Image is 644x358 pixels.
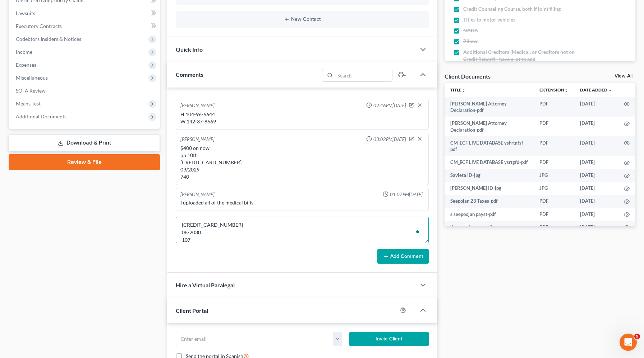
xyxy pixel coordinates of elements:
td: [DATE] [574,117,618,136]
a: Download & Print [9,135,160,151]
span: SOFA Review [16,88,46,94]
span: Credit Counseling Course, both if joint filing [463,5,561,13]
td: CM_ECF LIVE DATABASE ysrtgfd-pdf [445,156,534,169]
td: [DATE] [574,169,618,182]
i: unfold_more [564,88,569,93]
div: [PERSON_NAME] [180,102,215,109]
span: Income [16,49,32,55]
td: d seepoojan pay-pdf [445,221,534,234]
a: Extensionunfold_more [539,87,569,93]
div: [PERSON_NAME] [180,191,215,198]
div: Client Documents [445,72,491,80]
span: Quick Info [176,46,203,53]
td: PDF [534,136,574,156]
td: [PERSON_NAME] ID-jpg [445,182,534,195]
span: Means Test [16,100,41,107]
textarea: To enrich screen reader interactions, please activate Accessibility in Grammarly extension settings [176,217,429,243]
span: Titles to motor vehicles [463,16,515,23]
span: Client Portal [176,307,208,314]
td: [DATE] [574,221,618,234]
td: [DATE] [574,97,618,117]
td: [PERSON_NAME] Attorney Declaration-pdf [445,97,534,117]
span: Additional Creditors (Medical, or Creditors not on Credit Report) - have a lot to add [463,48,581,63]
td: JPG [534,169,574,182]
td: [DATE] [574,136,618,156]
span: NADA [463,27,478,34]
td: [DATE] [574,182,618,195]
input: Search... [335,69,392,81]
input: Enter email [176,332,333,346]
div: I uploaded all of the medical bills [180,199,424,206]
span: Comments [176,71,203,78]
td: PDF [534,195,574,208]
td: Seepojan 23 Taxes-pdf [445,195,534,208]
span: 02:46PM[DATE] [373,102,406,109]
button: Add Comment [377,249,429,264]
td: PDF [534,156,574,169]
td: JPG [534,182,574,195]
td: PDF [534,97,574,117]
button: New Contact [181,17,423,22]
span: Hire a Virtual Paralegal [176,282,235,288]
a: Lawsuits [10,7,160,20]
td: PDF [534,221,574,234]
td: [PERSON_NAME] Attorney Declaration-pdf [445,117,534,136]
span: Miscellaneous [16,75,48,81]
span: Additional Documents [16,113,66,119]
td: Savieta ID-jpg [445,169,534,182]
a: Titleunfold_more [450,87,466,93]
i: expand_more [608,88,612,93]
span: Codebtors Insiders & Notices [16,36,81,42]
span: Zillow [463,38,478,45]
td: [DATE] [574,195,618,208]
a: View All [615,74,632,79]
span: Lawsuits [16,10,35,16]
a: Executory Contracts [10,20,160,33]
iframe: Intercom live chat [620,334,637,351]
td: CM_ECF LIVE DATABASE yshrtgfsf-pdf [445,136,534,156]
span: Expenses [16,62,36,68]
span: 9 [634,334,640,339]
td: PDF [534,208,574,221]
a: SOFA Review [10,84,160,97]
div: [PERSON_NAME] [180,136,215,143]
td: PDF [534,117,574,136]
div: H 104-96-6644 W 142-37-8669 [180,111,424,125]
td: s seepoojan payst-pdf [445,208,534,221]
span: 01:07PM[DATE] [390,191,423,198]
span: Executory Contracts [16,23,62,29]
i: unfold_more [461,88,466,93]
button: Invite Client [349,332,429,346]
a: Date Added expand_more [580,87,612,93]
td: [DATE] [574,156,618,169]
td: [DATE] [574,208,618,221]
div: $400 on now pp 10th [CREDIT_CARD_NUMBER] 09/2029 740 [180,145,424,180]
a: Review & File [9,154,160,170]
span: 03:02PM[DATE] [373,136,406,143]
